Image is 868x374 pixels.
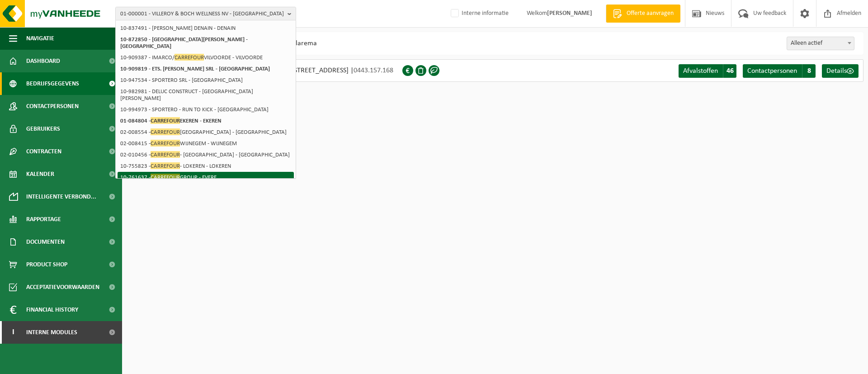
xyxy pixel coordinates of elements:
span: Interne modules [26,321,77,344]
li: 02-008554 - [GEOGRAPHIC_DATA] - [GEOGRAPHIC_DATA] [118,127,294,138]
span: CARREFOUR [151,162,180,169]
span: Acceptatievoorwaarden [26,276,99,298]
li: Vlarema [276,37,317,50]
span: 8 [802,64,816,78]
a: Offerte aanvragen [606,5,680,23]
span: CARREFOUR [175,54,204,61]
span: Afvalstoffen [683,67,718,75]
li: 02-008415 - WIJNEGEM - WIJNEGEM [118,138,294,149]
button: 01-000001 - VILLEROY & BOCH WELLNESS NV - [GEOGRAPHIC_DATA] [115,7,296,20]
a: Afvalstoffen 46 [679,64,736,78]
span: Gebruikers [26,118,60,140]
span: 46 [723,64,736,78]
li: 10-755823 - - LOKEREN - LOKEREN [118,161,294,172]
span: 0443.157.168 [354,67,393,74]
li: 10-837491 - [PERSON_NAME] DENAIN - DENAIN [118,23,294,34]
span: CARREFOUR [151,151,180,158]
a: Contactpersonen 8 [743,64,816,78]
li: 02-010456 - - [GEOGRAPHIC_DATA] - [GEOGRAPHIC_DATA] [118,149,294,161]
span: Kalender [26,163,54,185]
span: Dashboard [26,50,60,72]
span: Rapportage [26,208,61,231]
span: CARREFOUR [151,140,180,147]
span: CARREFOUR [151,128,180,135]
span: I [9,321,17,344]
li: 10-982981 - DELUC CONSTRUCT - [GEOGRAPHIC_DATA][PERSON_NAME] [118,86,294,104]
span: Product Shop [26,253,67,276]
span: Details [826,67,847,75]
span: 01-000001 - VILLEROY & BOCH WELLNESS NV - [GEOGRAPHIC_DATA] [120,7,284,21]
strong: [PERSON_NAME] [547,10,592,17]
li: 10-761637 - GROUP - EVERE [118,172,294,183]
span: Alleen actief [787,37,854,50]
li: 10-909387 - IMARCO/ VILVOORDE - VILVOORDE [118,52,294,63]
li: 10-947534 - SPORTERO SRL - [GEOGRAPHIC_DATA] [118,75,294,86]
span: CARREFOUR [151,174,180,180]
label: Interne informatie [449,7,509,20]
span: Offerte aanvragen [624,9,676,18]
strong: 10-872850 - [GEOGRAPHIC_DATA][PERSON_NAME] - [GEOGRAPHIC_DATA] [120,37,248,49]
a: Details [822,64,859,78]
span: Contactpersonen [26,95,79,118]
span: Intelligente verbond... [26,185,96,208]
span: Contracten [26,140,61,163]
span: Contactpersonen [747,67,797,75]
span: Documenten [26,231,65,253]
strong: 01-084804 - EKEREN - EKEREN [120,117,222,124]
span: CARREFOUR [151,117,180,124]
span: Financial History [26,298,78,321]
span: Navigatie [26,27,54,50]
strong: 10-909819 - ETS. [PERSON_NAME] SRL - [GEOGRAPHIC_DATA] [120,66,270,72]
li: 10-994973 - SPORTERO - RUN TO KICK - [GEOGRAPHIC_DATA] [118,104,294,115]
span: Bedrijfsgegevens [26,72,79,95]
